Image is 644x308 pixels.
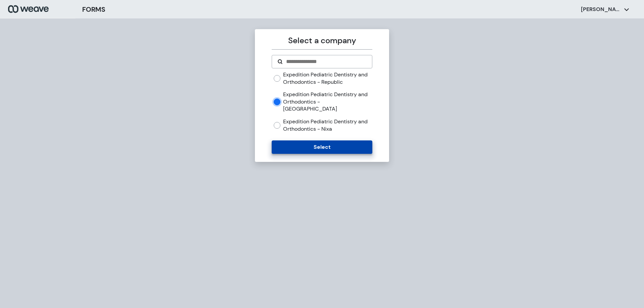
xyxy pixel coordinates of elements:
p: [PERSON_NAME] [581,6,621,13]
label: Expedition Pediatric Dentistry and Orthodontics - Republic [283,71,372,85]
h3: FORMS [82,4,105,14]
label: Expedition Pediatric Dentistry and Orthodontics - [GEOGRAPHIC_DATA] [283,91,372,113]
button: Select [272,140,372,154]
p: Select a company [272,35,372,47]
input: Search [285,58,366,66]
label: Expedition Pediatric Dentistry and Orthodontics - Nixa [283,118,372,132]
